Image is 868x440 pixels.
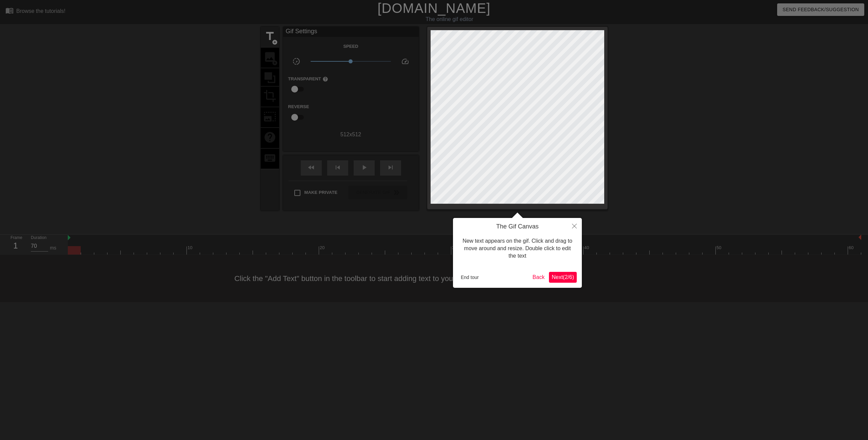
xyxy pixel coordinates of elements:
div: New text appears on the gif. Click and drag to move around and resize. Double click to edit the text [458,231,577,267]
button: End tour [458,272,481,282]
button: Back [530,272,548,283]
button: Next [549,272,577,283]
h4: The Gif Canvas [458,223,577,231]
span: Next ( 2 / 6 ) [552,274,574,280]
button: Close [567,218,582,234]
